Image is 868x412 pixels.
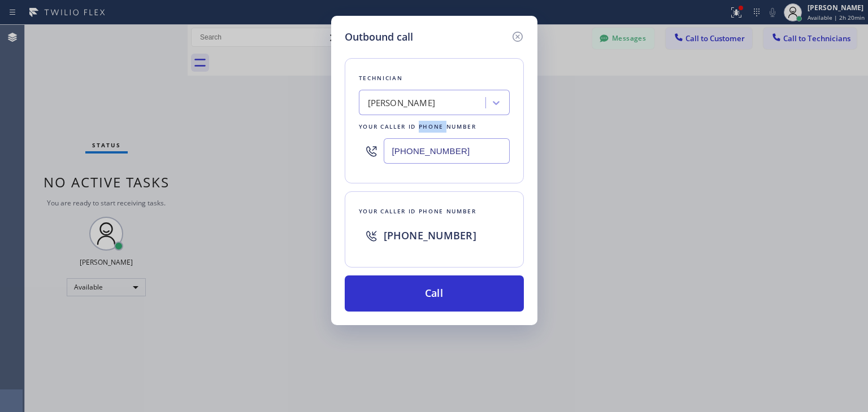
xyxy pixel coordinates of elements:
[345,29,413,45] h5: Outbound call
[384,229,476,242] span: [PHONE_NUMBER]
[368,97,436,109] div: [PERSON_NAME]
[359,205,510,217] div: Your caller id phone number
[345,275,524,312] button: Call
[359,72,510,84] div: Technician
[359,121,510,133] div: Your caller id phone number
[384,138,510,164] input: (123) 456-7890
